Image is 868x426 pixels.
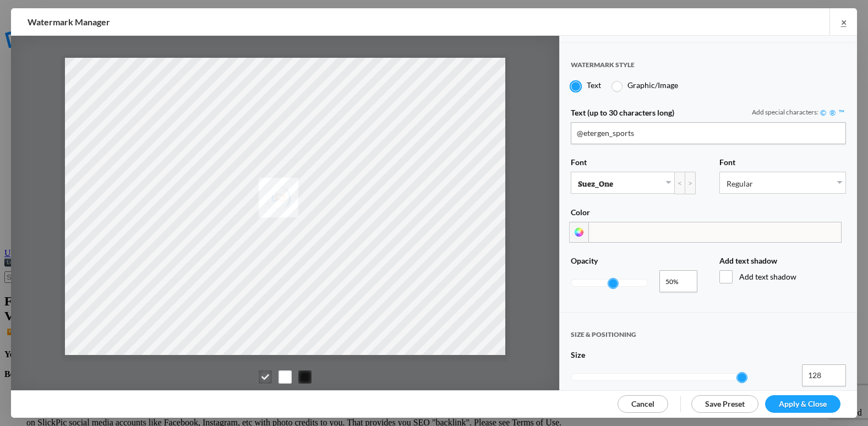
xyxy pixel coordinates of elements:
[587,80,601,90] span: Text
[571,61,635,79] span: Watermark style
[837,108,846,117] a: ™
[627,80,678,90] span: Graphic/Image
[28,8,553,36] h2: Watermark Manager
[571,330,636,348] span: SIZE & POSITIONING
[779,399,827,408] span: Apply & Close
[752,108,846,117] div: Add special characters:
[828,108,837,117] a: ®
[631,399,654,408] span: Cancel
[719,270,846,283] span: Add text shadow
[665,276,684,287] span: 50%
[571,350,585,364] span: Size
[571,122,846,144] input: Enter your text here, for example: © Andy Anderson
[829,8,857,35] a: ×
[719,157,735,172] span: Font
[685,172,696,194] div: >
[691,395,758,413] a: Save Preset
[571,172,674,193] a: Suez_One
[571,256,598,270] span: Opacity
[719,256,777,270] span: Add text shadow
[765,395,840,413] a: Apply & Close
[571,207,590,222] span: Color
[818,108,828,117] a: ©
[571,108,674,122] span: Text (up to 30 characters long)
[618,395,668,413] a: Cancel
[705,399,745,408] span: Save Preset
[674,172,685,194] div: <
[571,157,587,172] span: Font
[720,172,845,193] a: Regular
